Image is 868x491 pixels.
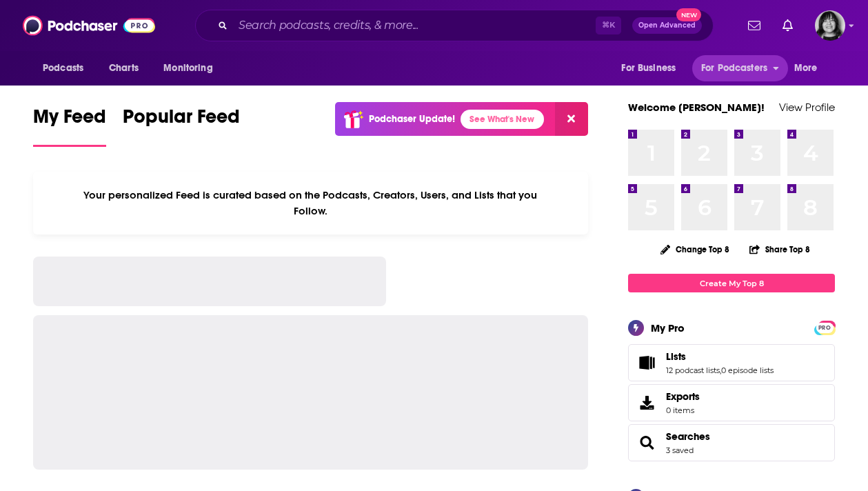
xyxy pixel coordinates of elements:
span: For Podcasters [701,59,767,78]
img: User Profile [815,10,845,41]
button: Open AdvancedNew [632,17,702,34]
div: My Pro [651,321,685,334]
img: Podchaser - Follow, Share and Rate Podcasts [23,12,155,39]
button: open menu [33,55,101,81]
span: Open Advanced [638,22,696,29]
a: Create My Top 8 [628,274,835,292]
a: Popular Feed [123,105,240,147]
span: Lists [666,350,686,363]
a: Lists [666,350,774,363]
input: Search podcasts, credits, & more... [233,14,596,37]
span: Exports [633,393,660,412]
a: Charts [100,55,147,81]
a: 12 podcast lists [666,365,720,375]
a: Exports [628,384,835,421]
span: Popular Feed [123,105,240,137]
span: ⌘ K [596,17,621,34]
button: Share Top 8 [749,236,811,263]
div: Your personalized Feed is curated based on the Podcasts, Creators, Users, and Lists that you Follow. [33,172,588,234]
span: For Business [621,59,676,78]
button: open menu [154,55,230,81]
p: Podchaser Update! [369,113,455,125]
a: See What's New [461,110,544,129]
span: , [720,365,721,375]
a: 0 episode lists [721,365,774,375]
a: Show notifications dropdown [777,14,798,37]
a: Searches [666,430,710,443]
span: More [794,59,818,78]
span: Monitoring [163,59,212,78]
span: 0 items [666,405,700,415]
a: Lists [633,353,660,372]
span: Searches [628,424,835,461]
span: Logged in as parkdalepublicity1 [815,10,845,41]
a: Show notifications dropdown [743,14,766,37]
a: View Profile [779,101,835,114]
span: Exports [666,390,700,403]
span: Charts [109,59,139,78]
span: Lists [628,344,835,381]
button: Show profile menu [815,10,845,41]
a: 3 saved [666,445,694,455]
a: My Feed [33,105,106,147]
span: My Feed [33,105,106,137]
button: open menu [612,55,693,81]
button: Change Top 8 [652,241,738,258]
span: PRO [816,323,833,333]
a: PRO [816,322,833,332]
a: Welcome [PERSON_NAME]! [628,101,765,114]
span: New [676,8,701,21]
div: Search podcasts, credits, & more... [195,10,714,41]
button: open menu [785,55,835,81]
button: open menu [692,55,787,81]
a: Searches [633,433,660,452]
span: Podcasts [43,59,83,78]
